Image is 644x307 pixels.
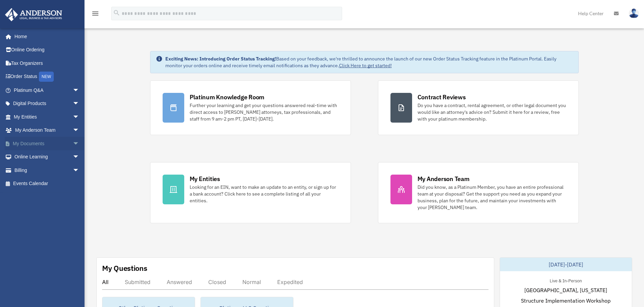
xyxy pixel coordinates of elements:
[500,258,632,271] div: [DATE]-[DATE]
[521,297,611,305] span: Structure Implementation Workshop
[165,56,276,62] strong: Exciting News: Introducing Order Status Tracking!
[73,124,86,137] span: arrow_drop_down
[73,137,86,151] span: arrow_drop_down
[5,97,90,110] a: Digital Productsarrow_drop_down
[5,150,90,164] a: Online Learningarrow_drop_down
[150,162,351,223] a: My Entities Looking for an EIN, want to make an update to an entity, or sign up for a bank accoun...
[165,55,573,69] div: Based on your feedback, we're thrilled to announce the launch of our new Order Status Tracking fe...
[277,279,303,285] div: Expedited
[242,279,261,285] div: Normal
[418,184,566,211] div: Did you know, as a Platinum Member, you have an entire professional team at your disposal? Get th...
[190,175,220,183] div: My Entities
[5,124,90,137] a: My Anderson Teamarrow_drop_down
[339,62,392,69] a: Click Here to get started!
[5,177,90,190] a: Events Calendar
[5,30,86,43] a: Home
[91,12,99,18] a: menu
[91,9,99,18] i: menu
[418,102,566,122] div: Do you have a contract, rental agreement, or other legal document you would like an attorney's ad...
[208,279,226,285] div: Closed
[190,184,338,204] div: Looking for an EIN, want to make an update to an entity, or sign up for a bank account? Click her...
[5,163,90,177] a: Billingarrow_drop_down
[418,93,466,101] div: Contract Reviews
[3,8,64,21] img: Anderson Advisors Platinum Portal
[5,43,90,57] a: Online Ordering
[102,279,109,285] div: All
[73,150,86,164] span: arrow_drop_down
[73,97,86,111] span: arrow_drop_down
[167,279,192,285] div: Answered
[5,137,90,150] a: My Documentsarrow_drop_down
[190,102,338,122] div: Further your learning and get your questions answered real-time with direct access to [PERSON_NAM...
[125,279,150,285] div: Submitted
[102,263,147,273] div: My Questions
[39,72,54,82] div: NEW
[73,163,86,177] span: arrow_drop_down
[544,277,587,284] div: Live & In-Person
[378,162,579,223] a: My Anderson Team Did you know, as a Platinum Member, you have an entire professional team at your...
[5,110,90,124] a: My Entitiesarrow_drop_down
[524,286,607,294] span: [GEOGRAPHIC_DATA], [US_STATE]
[629,8,639,18] img: User Pic
[73,83,86,97] span: arrow_drop_down
[418,175,470,183] div: My Anderson Team
[5,83,90,97] a: Platinum Q&Aarrow_drop_down
[73,110,86,124] span: arrow_drop_down
[150,80,351,135] a: Platinum Knowledge Room Further your learning and get your questions answered real-time with dire...
[5,70,90,84] a: Order StatusNEW
[190,93,265,101] div: Platinum Knowledge Room
[378,80,579,135] a: Contract Reviews Do you have a contract, rental agreement, or other legal document you would like...
[5,56,90,70] a: Tax Organizers
[113,9,120,17] i: search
